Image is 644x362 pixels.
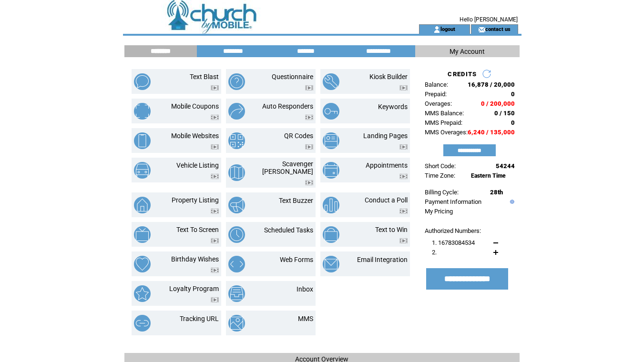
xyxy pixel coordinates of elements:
[425,162,456,170] span: Short Code:
[305,144,313,150] img: video.png
[272,73,313,80] a: Questionnaire
[134,162,151,179] img: vehicle-listing.png
[176,161,219,169] a: Vehicle Listing
[450,48,485,55] span: My Account
[171,102,219,110] a: Mobile Coupons
[425,90,447,98] span: Prepaid:
[171,132,219,140] a: Mobile Websites
[511,119,515,126] span: 0
[228,73,245,90] img: questionnaire.png
[323,132,339,149] img: landing-pages.png
[296,285,313,293] a: Inbox
[176,226,219,233] a: Text To Screen
[508,200,514,204] img: help.gif
[211,144,219,150] img: video.png
[425,110,464,117] span: MMS Balance:
[211,297,219,302] img: video.png
[468,81,515,88] span: 16,878 / 20,000
[305,115,313,120] img: video.png
[468,129,515,136] span: 6,240 / 135,000
[323,226,339,243] img: text-to-win.png
[171,255,219,263] a: Birthday Wishes
[172,196,219,204] a: Property Listing
[228,103,245,120] img: auto-responders.png
[399,85,408,90] img: video.png
[323,162,339,179] img: appointments.png
[305,85,313,90] img: video.png
[280,256,313,263] a: Web Forms
[134,226,151,243] img: text-to-screen.png
[399,238,408,243] img: video.png
[425,227,481,234] span: Authorized Numbers:
[279,197,313,204] a: Text Buzzer
[228,197,245,213] img: text-buzzer.png
[399,174,408,179] img: video.png
[478,26,485,33] img: contact_us_icon.gif
[425,198,481,205] a: Payment Information
[323,103,339,120] img: keywords.png
[511,90,515,98] span: 0
[448,70,477,78] span: CREDITS
[211,174,219,179] img: video.png
[366,161,408,169] a: Appointments
[481,100,515,107] span: 0 / 200,000
[211,268,219,273] img: video.png
[228,164,245,181] img: scavenger-hunt.png
[399,144,408,150] img: video.png
[323,256,339,272] img: email-integration.png
[169,285,219,292] a: Loyalty Program
[134,256,151,272] img: birthday-wishes.png
[228,132,245,149] img: qr-codes.png
[134,132,151,149] img: mobile-websites.png
[211,85,219,90] img: video.png
[425,208,453,215] a: My Pricing
[378,103,408,111] a: Keywords
[425,100,452,107] span: Overages:
[228,315,245,332] img: mms.png
[180,315,219,322] a: Tracking URL
[228,285,245,302] img: inbox.png
[432,239,475,246] span: 1. 16783084534
[440,26,455,32] a: logout
[190,73,219,80] a: Text Blast
[134,315,151,332] img: tracking-url.png
[134,197,151,213] img: property-listing.png
[425,189,459,196] span: Billing Cycle:
[323,73,339,90] img: kiosk-builder.png
[425,81,448,88] span: Balance:
[425,172,455,179] span: Time Zone:
[494,110,515,117] span: 0 / 150
[298,315,313,322] a: MMS
[460,16,518,23] span: Hello [PERSON_NAME]
[211,209,219,214] img: video.png
[284,132,313,140] a: QR Codes
[211,238,219,243] img: video.png
[365,196,408,204] a: Conduct a Poll
[262,102,313,110] a: Auto Responders
[485,26,511,32] a: contact us
[262,160,313,175] a: Scavenger [PERSON_NAME]
[433,26,440,33] img: account_icon.gif
[375,226,408,233] a: Text to Win
[228,226,245,243] img: scheduled-tasks.png
[471,172,506,179] span: Eastern Time
[399,209,408,214] img: video.png
[425,119,462,126] span: MMS Prepaid:
[305,180,313,185] img: video.png
[134,285,151,302] img: loyalty-program.png
[369,73,408,80] a: Kiosk Builder
[134,73,151,90] img: text-blast.png
[496,162,515,170] span: 54244
[432,249,437,256] span: 2.
[264,226,313,234] a: Scheduled Tasks
[134,103,151,120] img: mobile-coupons.png
[490,189,503,196] span: 28th
[425,129,468,136] span: MMS Overages:
[357,256,408,263] a: Email Integration
[363,132,408,140] a: Landing Pages
[228,256,245,272] img: web-forms.png
[211,115,219,120] img: video.png
[323,197,339,213] img: conduct-a-poll.png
